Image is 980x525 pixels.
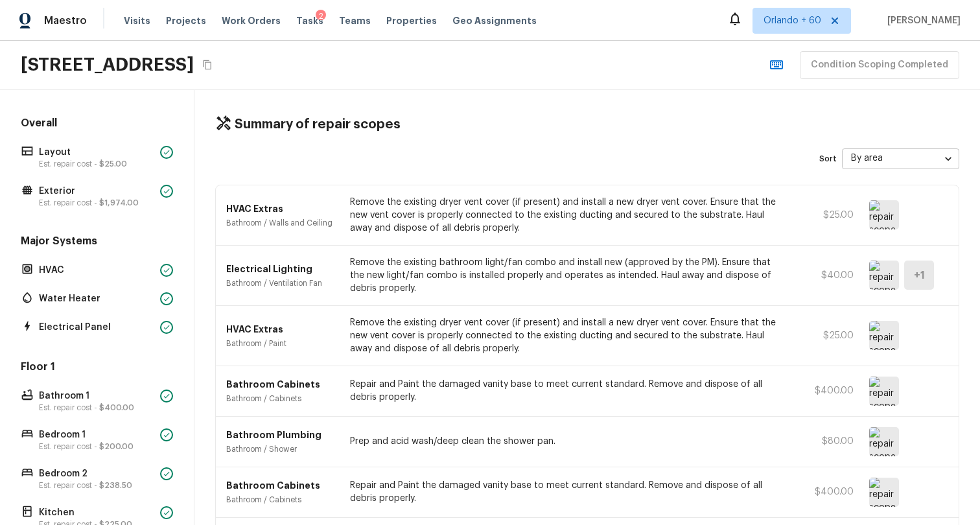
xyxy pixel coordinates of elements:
h4: Summary of repair scopes [235,116,401,133]
span: Properties [386,14,437,27]
h5: Overall [18,116,176,133]
p: Bathroom Cabinets [226,378,334,391]
p: Layout [39,146,155,159]
p: Exterior [39,185,155,198]
span: Maestro [44,14,87,27]
p: Water Heater [39,292,155,305]
p: Est. repair cost - [39,159,155,169]
img: repair scope asset [869,478,899,507]
p: $25.00 [795,329,854,342]
span: Tasks [296,16,323,25]
p: Remove the existing bathroom light/fan combo and install new (approved by the PM). Ensure that th... [350,256,780,295]
span: $400.00 [99,404,134,412]
img: repair scope asset [869,261,899,290]
p: Bathroom / Ventilation Fan [226,278,334,288]
p: Bathroom Cabinets [226,479,334,492]
h5: + 1 [914,268,925,283]
p: $25.00 [795,209,854,222]
p: Bathroom / Cabinets [226,393,334,404]
p: Bathroom / Shower [226,444,334,454]
p: Remove the existing dryer vent cover (if present) and install a new dryer vent cover. Ensure that... [350,196,780,235]
h5: Floor 1 [18,360,176,377]
h2: [STREET_ADDRESS] [21,53,194,76]
p: Repair and Paint the damaged vanity base to meet current standard. Remove and dispose of all debr... [350,378,780,404]
button: Copy Address [199,56,216,73]
p: Bathroom / Cabinets [226,495,334,505]
span: Orlando + 60 [764,14,821,27]
p: Bedroom 1 [39,428,155,441]
span: Visits [124,14,150,27]
p: Prep and acid wash/deep clean the shower pan. [350,435,780,448]
span: Teams [339,14,371,27]
p: $400.00 [795,485,854,498]
p: $400.00 [795,384,854,397]
img: repair scope asset [869,427,899,456]
img: repair scope asset [869,321,899,350]
p: Sort [819,154,837,164]
p: HVAC Extras [226,323,334,336]
p: $80.00 [795,435,854,448]
p: Est. repair cost - [39,198,155,208]
p: HVAC [39,264,155,277]
span: $238.50 [99,482,132,489]
span: [PERSON_NAME] [882,14,961,27]
h5: Major Systems [18,234,176,251]
p: Est. repair cost - [39,480,155,491]
img: repair scope asset [869,377,899,406]
p: HVAC Extras [226,202,334,215]
p: Electrical Lighting [226,262,334,275]
span: $25.00 [99,160,127,168]
span: $1,974.00 [99,199,139,207]
p: Bathroom / Paint [226,338,334,349]
span: Projects [166,14,206,27]
p: Remove the existing dryer vent cover (if present) and install a new dryer vent cover. Ensure that... [350,316,780,355]
p: Bathroom / Walls and Ceiling [226,218,334,228]
span: Work Orders [222,14,281,27]
span: $200.00 [99,443,134,450]
span: Geo Assignments [452,14,537,27]
p: $40.00 [795,269,854,282]
p: Bathroom 1 [39,390,155,402]
p: Bathroom Plumbing [226,428,334,441]
p: Electrical Panel [39,321,155,334]
p: Repair and Paint the damaged vanity base to meet current standard. Remove and dispose of all debr... [350,479,780,505]
p: Est. repair cost - [39,402,155,413]
p: Bedroom 2 [39,467,155,480]
div: 2 [316,10,326,23]
p: Kitchen [39,506,155,519]
div: By area [842,141,959,176]
p: Est. repair cost - [39,441,155,452]
img: repair scope asset [869,200,899,229]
